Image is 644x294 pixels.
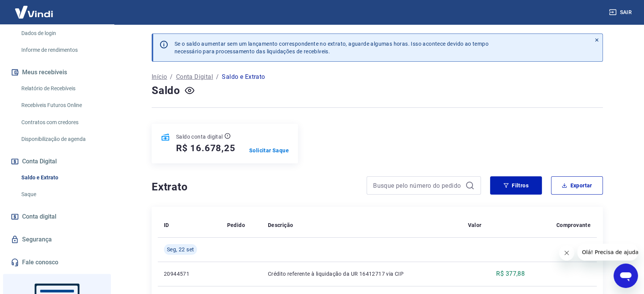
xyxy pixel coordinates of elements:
a: Conta Digital [176,72,213,81]
a: Fale conosco [9,254,105,271]
h4: Saldo [152,83,180,98]
a: Conta digital [9,208,105,225]
h4: Extrato [152,179,357,195]
iframe: Fechar mensagem [559,245,574,260]
a: Saque [18,187,105,202]
a: Disponibilização de agenda [18,131,105,147]
p: Saldo e Extrato [222,72,265,81]
a: Dados de login [18,26,105,41]
p: Saldo conta digital [176,133,223,141]
h5: R$ 16.678,25 [176,142,235,154]
a: Início [152,72,167,81]
span: Seg, 22 set [167,246,194,253]
img: Vindi [9,0,59,24]
button: Filtros [490,176,542,195]
p: Valor [468,221,482,229]
p: Pedido [227,221,245,229]
button: Sair [607,5,635,19]
a: Relatório de Recebíveis [18,81,105,96]
span: Conta digital [22,211,56,222]
a: Segurança [9,231,105,248]
p: Descrição [268,221,293,229]
p: ID [164,221,169,229]
p: R$ 377,88 [496,269,525,278]
button: Exportar [551,176,603,195]
span: Olá! Precisa de ajuda? [5,5,64,11]
p: / [170,72,173,81]
p: / [216,72,219,81]
a: Recebíveis Futuros Online [18,97,105,113]
a: Contratos com credores [18,115,105,130]
p: 20944571 [164,270,215,278]
a: Informe de rendimentos [18,42,105,58]
p: Comprovante [556,221,591,229]
p: Crédito referente à liquidação da UR 16412717 via CIP [268,270,456,278]
button: Conta Digital [9,153,105,170]
a: Solicitar Saque [249,147,289,154]
p: Se o saldo aumentar sem um lançamento correspondente no extrato, aguarde algumas horas. Isso acon... [175,40,489,55]
button: Meus recebíveis [9,64,105,81]
iframe: Botão para abrir a janela de mensagens [614,264,638,288]
input: Busque pelo número do pedido [373,180,462,191]
iframe: Mensagem da empresa [577,244,638,260]
a: Saldo e Extrato [18,170,105,185]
